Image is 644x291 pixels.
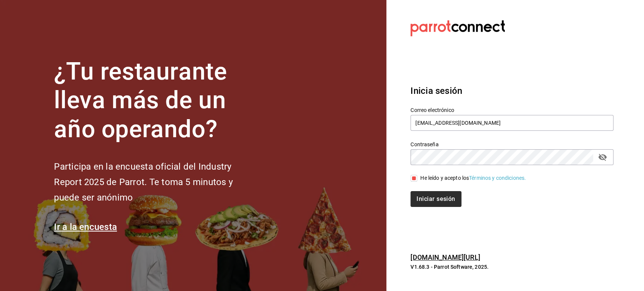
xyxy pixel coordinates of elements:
[54,57,258,144] h1: ¿Tu restaurante lleva más de un año operando?
[410,84,613,98] h3: Inicia sesión
[54,222,117,232] a: Ir a la encuesta
[410,115,613,131] input: Ingresa tu correo electrónico
[420,174,526,182] div: He leído y acepto los
[410,107,613,112] label: Correo electrónico
[410,263,613,271] p: V1.68.3 - Parrot Software, 2025.
[469,175,526,181] a: Términos y condiciones.
[410,191,461,207] button: Iniciar sesión
[410,141,613,147] label: Contraseña
[596,151,609,164] button: passwordField
[410,253,480,261] a: [DOMAIN_NAME][URL]
[54,159,258,205] h2: Participa en la encuesta oficial del Industry Report 2025 de Parrot. Te toma 5 minutos y puede se...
